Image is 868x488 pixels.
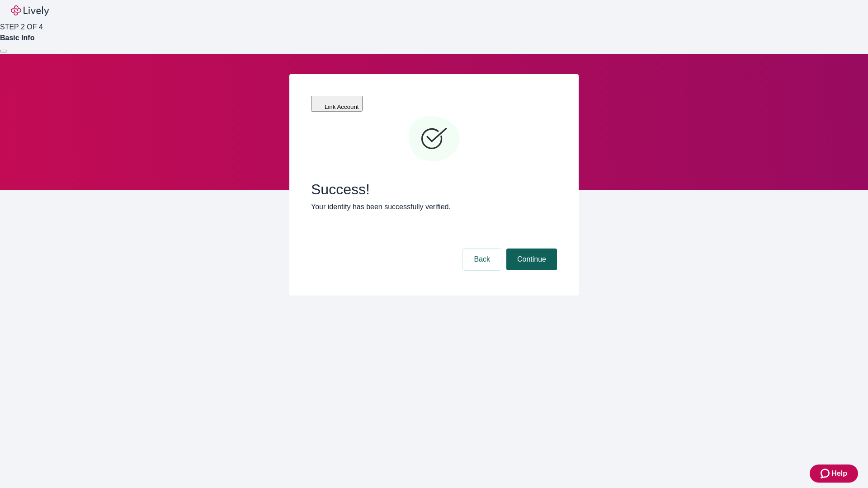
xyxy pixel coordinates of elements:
p: Your identity has been successfully verified. [311,202,557,212]
img: Lively [11,5,49,16]
span: Help [831,468,847,479]
span: Success! [311,181,557,198]
button: Zendesk support iconHelp [810,465,858,483]
button: Continue [506,249,557,270]
svg: Checkmark icon [407,112,461,166]
svg: Zendesk support icon [821,468,831,479]
button: Link Account [311,96,363,112]
button: Back [463,249,501,270]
